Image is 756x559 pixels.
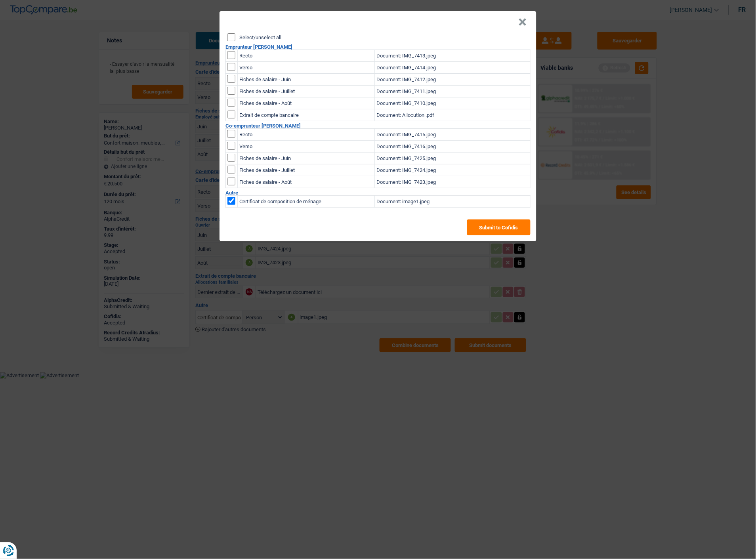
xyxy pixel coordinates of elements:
[238,86,375,97] td: Fiches de salaire - Juillet
[375,97,531,109] td: Document: IMG_7410.jpeg
[238,62,375,74] td: Verso
[225,123,531,128] h2: Co-emprunteur [PERSON_NAME]
[238,97,375,109] td: Fiches de salaire - Août
[375,109,531,121] td: Document: Allocution .pdf
[519,18,527,26] button: Close
[375,153,531,164] td: Document: IMG_7425.jpeg
[238,141,375,153] td: Verso
[238,176,375,188] td: Fiches de salaire - Août
[375,176,531,188] td: Document: IMG_7423.jpeg
[375,196,531,208] td: Document: image1.jpeg
[467,219,531,235] button: Submit to Cofidis
[238,164,375,176] td: Fiches de salaire - Juillet
[225,190,531,195] h2: Autre
[238,196,375,208] td: Certificat de composition de ménage
[238,50,375,62] td: Recto
[375,50,531,62] td: Document: IMG_7413.jpeg
[375,86,531,97] td: Document: IMG_7411.jpeg
[239,35,281,40] label: Select/unselect all
[238,153,375,164] td: Fiches de salaire - Juin
[225,44,531,50] h2: Emprunteur [PERSON_NAME]
[375,74,531,86] td: Document: IMG_7412.jpeg
[375,129,531,141] td: Document: IMG_7415.jpeg
[375,141,531,153] td: Document: IMG_7416.jpeg
[238,129,375,141] td: Recto
[375,164,531,176] td: Document: IMG_7424.jpeg
[238,109,375,121] td: Extrait de compte bancaire
[375,62,531,74] td: Document: IMG_7414.jpeg
[238,74,375,86] td: Fiches de salaire - Juin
